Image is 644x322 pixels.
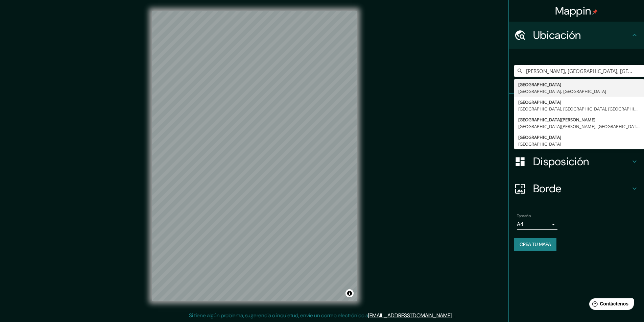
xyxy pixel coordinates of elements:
canvas: Mapa [152,11,357,301]
font: . [454,312,455,319]
input: Elige tu ciudad o zona [514,65,644,77]
a: [EMAIL_ADDRESS][DOMAIN_NAME] [368,312,452,319]
font: [GEOGRAPHIC_DATA] [518,141,561,147]
font: [GEOGRAPHIC_DATA], [GEOGRAPHIC_DATA] [518,88,606,94]
font: [GEOGRAPHIC_DATA] [518,134,561,140]
div: Disposición [509,148,644,175]
iframe: Lanzador de widgets de ayuda [584,296,637,315]
font: . [453,312,454,319]
font: Tamaño [517,213,531,219]
font: A4 [517,221,524,228]
font: [GEOGRAPHIC_DATA] [518,99,561,105]
font: Borde [533,181,562,196]
div: Borde [509,175,644,202]
div: A4 [517,219,557,230]
img: pin-icon.png [592,9,598,15]
font: [GEOGRAPHIC_DATA][PERSON_NAME] [518,117,595,123]
font: Crea tu mapa [520,241,551,247]
div: Estilo [509,121,644,148]
button: Crea tu mapa [514,238,556,251]
font: Si tiene algún problema, sugerencia o inquietud, envíe un correo electrónico a [189,312,368,319]
div: Patas [509,94,644,121]
font: . [452,312,453,319]
font: Mappin [555,4,591,18]
font: Disposición [533,154,589,169]
button: Activar o desactivar atribución [345,289,354,297]
div: Ubicación [509,22,644,49]
font: Ubicación [533,28,581,42]
font: [GEOGRAPHIC_DATA] [518,81,561,88]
